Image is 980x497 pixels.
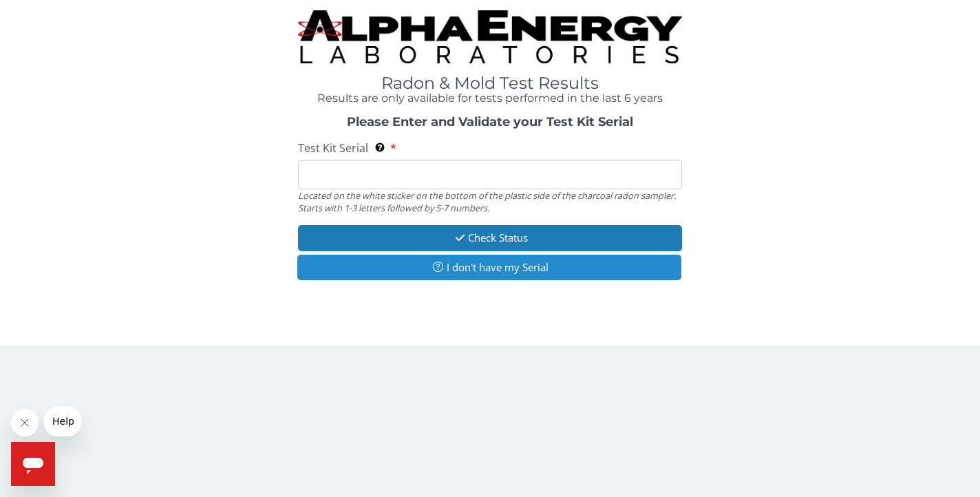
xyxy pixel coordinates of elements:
[298,225,682,251] button: Check Status
[11,442,55,486] iframe: Button to launch messaging window
[298,189,682,215] div: Located on the white sticker on the bottom of the plastic side of the charcoal radon sampler. Sta...
[347,114,633,129] strong: Please Enter and Validate your Test Kit Serial
[298,92,682,105] h4: Results are only available for tests performed in the last 6 years
[297,255,681,280] button: I don't have my Serial
[298,10,682,63] img: TightCrop.jpg
[44,406,81,436] iframe: Message from company
[298,140,368,156] span: Test Kit Serial
[11,409,39,436] iframe: Close message
[298,74,682,92] h1: Radon & Mold Test Results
